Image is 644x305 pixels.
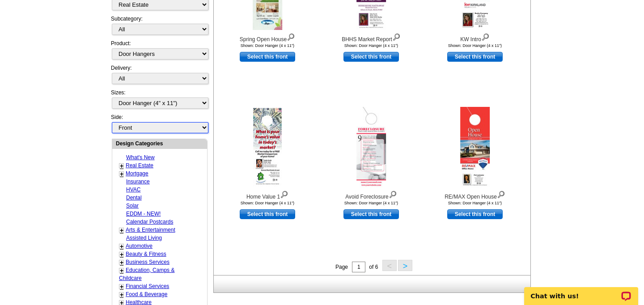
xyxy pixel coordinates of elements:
a: use this design [240,52,295,62]
a: Automotive [126,243,153,249]
button: > [398,260,412,271]
div: Shown: Door Hanger (4 x 11") [426,43,524,48]
div: BHHS Market Report [322,31,420,43]
img: Home Value 1 [253,108,282,186]
div: Avoid Foreclosure [322,189,420,201]
div: RE/MAX Open House [426,189,524,201]
a: Financial Services [126,283,169,289]
a: HVAC [126,186,140,193]
img: view design details [481,31,490,41]
a: Food & Beverage [126,291,167,297]
div: Shown: Door Hanger (4 x 11") [218,43,317,48]
a: Assisted Living [126,235,162,241]
img: view design details [392,31,401,41]
a: Dental [126,195,142,201]
img: view design details [280,189,288,199]
a: Solar [126,203,139,209]
img: view design details [389,189,397,199]
div: Shown: Door Hanger (4 x 11") [322,201,420,205]
img: view design details [287,31,295,41]
div: Shown: Door Hanger (4 x 11") [322,43,420,48]
div: Delivery: [111,64,208,89]
a: + [120,259,123,266]
iframe: LiveChat chat widget [518,277,644,305]
img: RE/MAX Open House [460,107,490,187]
a: use this design [343,209,399,219]
div: Subcategory: [111,15,208,39]
a: + [120,291,123,298]
a: + [120,267,123,274]
a: use this design [447,209,503,219]
div: KW Intro [426,31,524,43]
div: Shown: Door Hanger (4 x 11") [218,201,317,205]
a: Beauty & Fitness [126,251,166,257]
a: + [120,283,123,290]
div: Design Categories [112,139,207,148]
a: Business Services [126,259,169,265]
div: Sizes: [111,89,208,113]
a: Arts & Entertainment [126,227,175,233]
span: Page [335,264,348,270]
a: Mortgage [126,170,148,177]
div: Product: [111,39,208,64]
div: Shown: Door Hanger (4 x 11") [426,201,524,205]
a: + [120,162,123,169]
a: What's New [126,154,155,161]
a: EDDM - NEW! [126,211,161,217]
div: Spring Open House [218,31,317,43]
button: < [382,260,397,271]
img: view design details [497,189,505,199]
a: Calendar Postcards [126,219,173,225]
a: + [120,243,123,250]
img: Avoid Foreclosure [356,107,386,187]
a: + [120,251,123,258]
a: use this design [240,209,295,219]
a: Insurance [126,178,150,185]
div: Home Value 1 [218,189,317,201]
a: Real Estate [126,162,153,169]
a: use this design [343,52,399,62]
span: of 6 [369,264,378,270]
a: + [120,170,123,178]
div: Side: [111,113,208,134]
a: + [120,227,123,234]
a: use this design [447,52,503,62]
a: Education, Camps & Childcare [119,267,174,281]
